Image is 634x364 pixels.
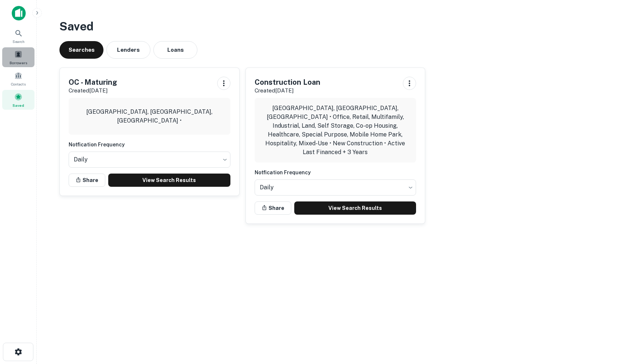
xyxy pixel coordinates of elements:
[69,141,230,149] h6: Notfication Frequency
[10,60,27,66] span: Borrowers
[255,177,416,198] div: Without label
[69,86,117,95] p: Created [DATE]
[108,174,230,187] a: View Search Results
[255,201,291,215] button: Share
[12,39,25,44] span: Search
[69,149,230,170] div: Without label
[69,174,105,187] button: Share
[2,69,34,88] a: Contacts
[255,168,416,176] h6: Notfication Frequency
[12,6,26,21] img: capitalize-icon.png
[59,18,611,35] h3: Saved
[12,102,24,108] span: Saved
[597,305,634,341] iframe: Chat Widget
[260,104,411,157] p: [GEOGRAPHIC_DATA], [GEOGRAPHIC_DATA], [GEOGRAPHIC_DATA] • Office, Retail, Multifamily, Industrial...
[255,86,320,95] p: Created [DATE]
[153,41,197,59] button: Loans
[294,201,416,215] a: View Search Results
[106,41,150,59] button: Lenders
[2,90,34,110] a: Saved
[69,77,117,88] h5: OC - Maturing
[2,47,34,67] a: Borrowers
[2,26,34,46] a: Search
[74,108,225,125] p: [GEOGRAPHIC_DATA], [GEOGRAPHIC_DATA], [GEOGRAPHIC_DATA] •
[11,81,26,87] span: Contacts
[255,77,320,88] h5: Construction Loan
[59,41,103,59] button: Searches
